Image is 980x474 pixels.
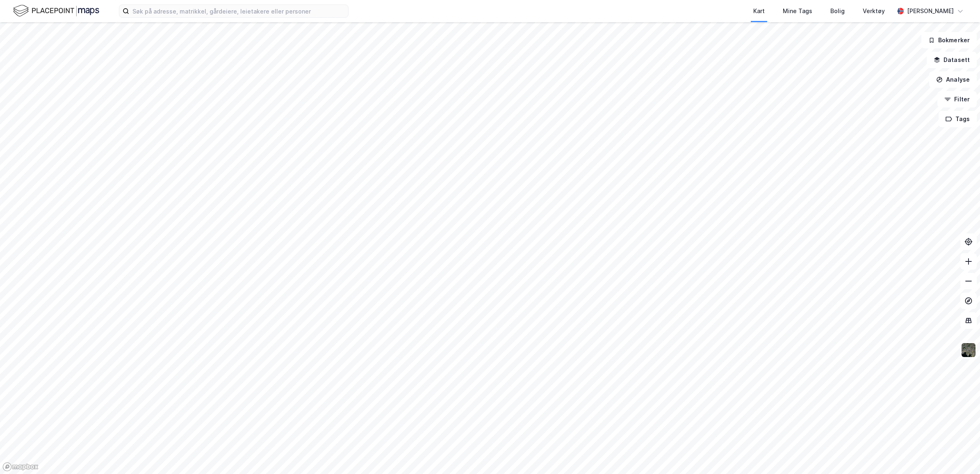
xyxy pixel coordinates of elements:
[783,6,812,16] div: Mine Tags
[863,6,885,16] div: Verktøy
[830,6,845,16] div: Bolig
[939,435,980,474] iframe: Chat Widget
[129,5,348,17] input: Søk på adresse, matrikkel, gårdeiere, leietakere eller personer
[13,4,99,18] img: logo.f888ab2527a4732fd821a326f86c7f29.svg
[907,6,954,16] div: [PERSON_NAME]
[753,6,765,16] div: Kart
[937,91,977,108] button: Filter
[921,32,977,48] button: Bokmerker
[961,342,976,358] img: 9k=
[927,52,977,68] button: Datasett
[939,111,977,127] button: Tags
[2,462,39,472] a: Mapbox homepage
[929,71,977,88] button: Analyse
